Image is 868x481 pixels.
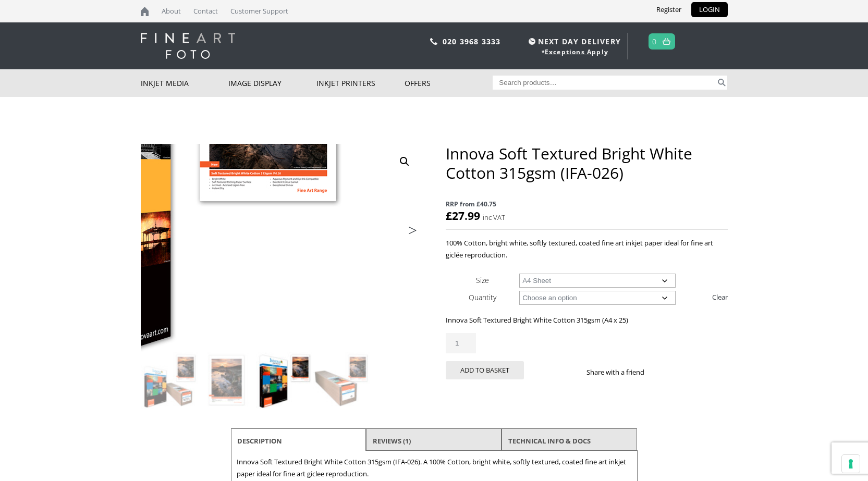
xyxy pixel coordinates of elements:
span: £ [446,208,452,223]
a: Clear options [712,289,728,305]
a: Inkjet Printers [316,69,405,97]
a: Inkjet Media [141,69,229,97]
p: 100% Cotton, bright white, softly textured, coated fine art inkjet paper ideal for fine art giclé... [446,237,727,261]
a: Image Display [228,69,316,97]
button: Add to basket [446,361,524,379]
img: phone.svg [430,38,437,45]
a: Register [649,2,689,17]
p: Innova Soft Textured Bright White Cotton 315gsm (A4 x 25) [446,314,727,326]
button: Your consent preferences for tracking technologies [842,455,860,473]
bdi: 27.99 [446,208,480,223]
a: Reviews (1) [373,431,411,450]
input: Search products… [493,76,716,90]
img: Innova Soft Textured Bright White Cotton 315gsm (IFA-026) [141,352,198,409]
img: logo-white.svg [141,33,235,59]
span: NEXT DAY DELIVERY [526,35,621,47]
span: RRP from £40.75 [446,198,727,210]
a: Offers [405,69,493,97]
img: twitter sharing button [669,368,678,376]
button: Search [716,76,728,90]
h1: Innova Soft Textured Bright White Cotton 315gsm (IFA-026) [446,144,727,182]
p: Share with a friend [586,366,657,378]
a: TECHNICAL INFO & DOCS [508,431,591,450]
a: 0 [652,34,657,49]
a: 020 3968 3333 [443,36,501,46]
img: Innova Soft Textured Bright White Cotton 315gsm (IFA-026) - Image 4 [313,352,370,409]
img: time.svg [529,38,535,45]
p: Innova Soft Textured Bright White Cotton 315gsm (IFA-026). A 100% Cotton, bright white, softly te... [237,456,632,480]
a: Description [237,431,282,450]
img: email sharing button [682,368,690,376]
img: Innova Soft Textured Bright White Cotton 315gsm (IFA-026) - Image 2 [199,352,255,409]
label: Quantity [469,292,496,302]
img: facebook sharing button [657,368,665,376]
label: Size [476,275,489,285]
a: LOGIN [691,2,728,17]
input: Product quantity [446,333,476,353]
img: basket.svg [663,38,670,45]
a: View full-screen image gallery [395,152,414,171]
a: Exceptions Apply [545,47,608,56]
img: Innova Soft Textured Bright White Cotton 315gsm (IFA-026) - Image 3 [256,352,312,409]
